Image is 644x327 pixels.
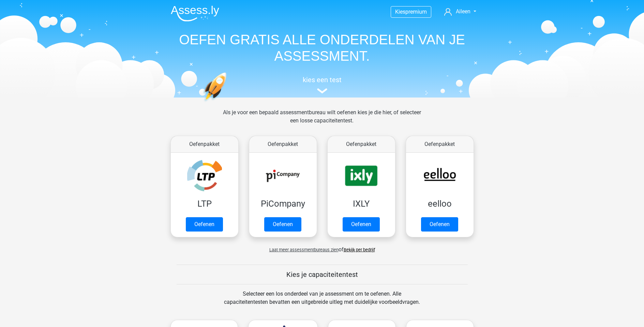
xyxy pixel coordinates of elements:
[165,31,479,64] h1: OEFEN GRATIS ALLE ONDERDELEN VAN JE ASSESSMENT.
[203,72,253,134] img: oefenen
[456,8,470,15] span: Aileen
[218,108,426,133] div: Als je voor een bepaald assessmentbureau wilt oefenen kies je die hier, of selecteer een losse ca...
[165,240,479,254] div: of
[269,247,339,252] span: Laat meer assessmentbureaus zien
[177,270,468,279] h5: Kies je capaciteitentest
[405,9,427,15] span: premium
[165,76,479,94] a: kies een test
[344,247,375,252] a: Bekijk per bedrijf
[317,88,327,93] img: assessment
[421,217,458,232] a: Oefenen
[218,290,426,314] div: Selecteer een los onderdeel van je assessment om te oefenen. Alle capaciteitentesten bevatten een...
[343,217,380,232] a: Oefenen
[391,7,431,16] a: Kiespremium
[171,5,219,21] img: Assessly
[264,217,301,232] a: Oefenen
[441,8,479,16] a: Aileen
[165,76,479,84] h5: kies een test
[186,217,223,232] a: Oefenen
[395,9,405,15] span: Kies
